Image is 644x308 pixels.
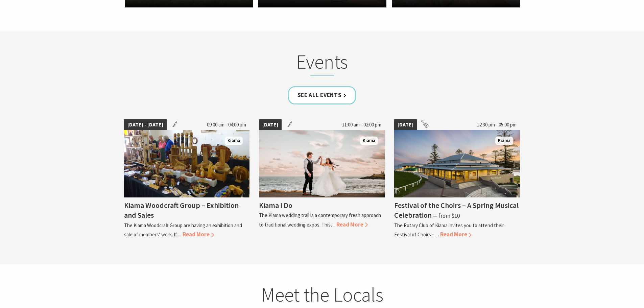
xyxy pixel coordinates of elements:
h2: Events [190,50,455,76]
span: Read More [336,221,368,228]
img: 2023 Festival of Choirs at the Kiama Pavilion [394,130,520,197]
h4: Festival of the Choirs – A Spring Musical Celebration [394,200,519,220]
p: The Kiama Woodcraft Group are having an exhibition and sale of members’ work. If… [124,222,242,238]
p: The Kiama wedding trail is a contemporary fresh approach to traditional wedding expos. This… [259,212,381,228]
span: Kiama [495,137,513,145]
span: Read More [183,231,214,238]
span: [DATE] - [DATE] [124,119,167,130]
img: Bride and Groom [259,130,385,197]
img: The wonders of wood [124,130,250,197]
span: 09:00 am - 04:00 pm [204,119,249,130]
span: Kiama [360,137,378,145]
span: 11:00 am - 02:00 pm [339,119,385,130]
span: [DATE] [394,119,417,130]
a: [DATE] 11:00 am - 02:00 pm Bride and Groom Kiama Kiama I Do The Kiama wedding trail is a contempo... [259,119,385,239]
h4: Kiama I Do [259,200,292,210]
h4: Kiama Woodcraft Group – Exhibition and Sales [124,200,239,220]
a: See all Events [288,86,356,104]
a: [DATE] 12:30 pm - 05:00 pm 2023 Festival of Choirs at the Kiama Pavilion Kiama Festival of the Ch... [394,119,520,239]
span: Read More [440,231,472,238]
span: ⁠— from $10 [433,212,460,219]
span: [DATE] [259,119,282,130]
span: Kiama [225,137,243,145]
p: The Rotary Club of Kiama invites you to attend their Festival of Choirs –… [394,222,504,238]
a: [DATE] - [DATE] 09:00 am - 04:00 pm The wonders of wood Kiama Kiama Woodcraft Group – Exhibition ... [124,119,250,239]
span: 12:30 pm - 05:00 pm [474,119,520,130]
